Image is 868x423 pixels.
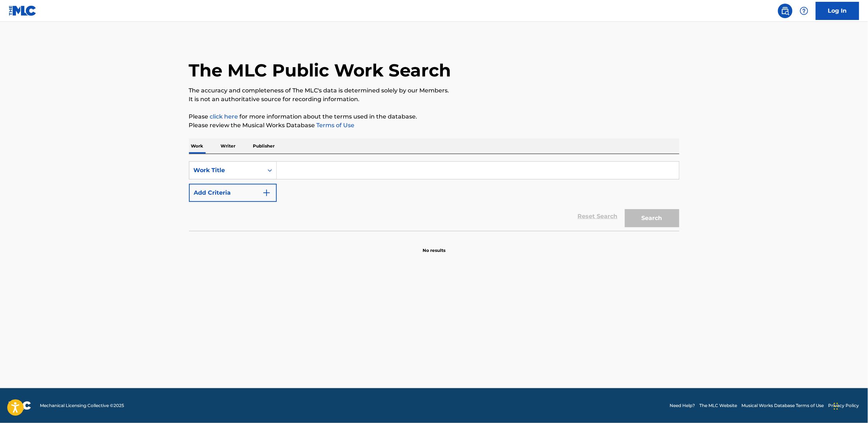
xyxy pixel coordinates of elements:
[210,113,238,120] a: click here
[189,138,206,154] p: Work
[189,161,679,231] form: Search Form
[816,2,859,20] a: Log In
[219,138,238,154] p: Writer
[423,239,445,254] p: No results
[189,184,277,202] button: Add Criteria
[9,401,31,410] img: logo
[800,7,809,15] img: help
[315,122,355,129] a: Terms of Use
[834,395,838,417] div: Drag
[670,402,695,409] a: Need Help?
[781,7,790,15] img: search
[189,59,451,81] h1: The MLC Public Work Search
[194,166,259,175] div: Work Title
[742,402,824,409] a: Musical Works Database Terms of Use
[189,121,679,130] p: Please review the Musical Works Database
[189,95,679,104] p: It is not an authoritative source for recording information.
[9,5,37,16] img: MLC Logo
[189,112,679,121] p: Please for more information about the terms used in the database.
[832,388,868,423] iframe: Chat Widget
[40,402,124,409] span: Mechanical Licensing Collective © 2025
[828,402,859,409] a: Privacy Policy
[262,188,271,197] img: 9d2ae6d4665cec9f34b9.svg
[700,402,737,409] a: The MLC Website
[251,138,277,154] p: Publisher
[797,4,811,18] div: Help
[189,86,679,95] p: The accuracy and completeness of The MLC's data is determined solely by our Members.
[778,4,793,18] a: Public Search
